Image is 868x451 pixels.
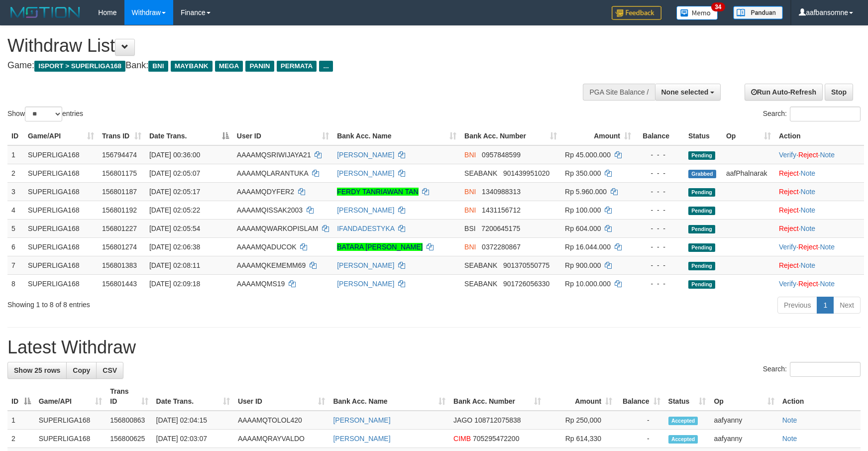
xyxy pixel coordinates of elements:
th: ID: activate to sort column descending [7,382,35,411]
span: Pending [688,151,715,160]
a: Reject [798,151,818,159]
span: SEABANK [464,261,497,269]
span: [DATE] 02:05:17 [149,188,200,196]
span: Grabbed [688,170,716,178]
a: Reject [779,261,799,269]
a: Note [801,169,816,177]
a: IFANDADESTYKA [337,225,394,232]
td: 156800863 [106,411,152,430]
td: 1 [7,145,24,164]
td: 2 [7,164,24,182]
span: ... [319,61,332,72]
span: [DATE] 02:09:18 [149,280,200,288]
td: SUPERLIGA168 [24,201,98,219]
span: 156801383 [102,261,137,269]
td: 6 [7,237,24,256]
td: 7 [7,256,24,274]
span: AAAAMQISSAK2003 [237,206,303,214]
th: Trans ID: activate to sort column ascending [98,127,145,145]
a: [PERSON_NAME] [337,261,394,269]
span: Copy 7200645175 to clipboard [481,225,520,232]
td: 8 [7,274,24,293]
span: BNI [464,206,476,214]
div: - - - [639,224,680,233]
span: 156801274 [102,243,137,251]
span: PANIN [245,61,274,72]
span: Accepted [668,435,698,444]
a: Reject [779,225,799,232]
span: [DATE] 02:05:22 [149,206,200,214]
span: Copy 901439951020 to clipboard [503,169,549,177]
th: Date Trans.: activate to sort column descending [145,127,233,145]
td: · [775,164,864,182]
button: None selected [655,84,721,101]
td: SUPERLIGA168 [24,256,98,274]
span: Rp 900.000 [565,261,601,269]
label: Search: [763,362,861,377]
div: PGA Site Balance / [583,84,654,101]
a: Verify [779,151,796,159]
span: Pending [688,188,715,197]
span: Rp 45.000.000 [565,151,611,159]
a: Note [801,206,816,214]
span: AAAAMQSRIWIJAYA21 [237,151,311,159]
a: Stop [825,84,853,101]
td: aafyanny [710,411,778,430]
td: 4 [7,201,24,219]
span: AAAAMQMS19 [237,280,285,288]
span: [DATE] 02:06:38 [149,243,200,251]
a: [PERSON_NAME] [337,206,394,214]
div: - - - [639,242,680,252]
span: BNI [464,243,476,251]
a: Next [833,297,861,314]
span: Copy 901370550775 to clipboard [503,261,549,269]
span: Rp 5.960.000 [565,188,607,196]
span: Rp 100.000 [565,206,601,214]
div: - - - [639,279,680,289]
span: [DATE] 02:05:07 [149,169,200,177]
select: Showentries [25,107,62,121]
img: Button%20Memo.svg [676,6,718,20]
td: SUPERLIGA168 [35,430,107,448]
img: Feedback.jpg [612,6,661,20]
a: FERDY TANRIAWAN TAN [337,188,418,196]
th: Action [775,127,864,145]
span: [DATE] 02:05:54 [149,225,200,232]
a: Note [782,435,797,443]
td: [DATE] 02:04:15 [152,411,234,430]
span: Show 25 rows [14,366,60,374]
td: · · [775,145,864,164]
span: Copy 705295472200 to clipboard [473,435,519,443]
td: SUPERLIGA168 [35,411,107,430]
td: SUPERLIGA168 [24,274,98,293]
td: Rp 614,330 [545,430,616,448]
span: Pending [688,225,715,233]
input: Search: [790,107,861,121]
td: - [616,411,664,430]
div: Showing 1 to 8 of 8 entries [7,296,354,310]
span: AAAAMQADUCOK [237,243,297,251]
a: [PERSON_NAME] [333,435,390,443]
a: Note [801,225,816,232]
th: Bank Acc. Name: activate to sort column ascending [329,382,449,411]
td: [DATE] 02:03:07 [152,430,234,448]
a: BATARA [PERSON_NAME] [337,243,423,251]
th: Status: activate to sort column ascending [664,382,710,411]
a: 1 [817,297,834,314]
span: Copy 0957848599 to clipboard [482,151,521,159]
span: 156801187 [102,188,137,196]
a: Note [782,416,797,424]
span: Rp 604.000 [565,225,601,232]
span: Copy 1431156712 to clipboard [482,206,521,214]
span: PERMATA [277,61,317,72]
th: User ID: activate to sort column ascending [233,127,333,145]
span: None selected [661,88,709,96]
a: [PERSON_NAME] [337,151,394,159]
th: Game/API: activate to sort column ascending [24,127,98,145]
span: [DATE] 02:08:11 [149,261,200,269]
td: AAAAMQRAYVALDO [234,430,329,448]
th: Date Trans.: activate to sort column ascending [152,382,234,411]
th: Trans ID: activate to sort column ascending [106,382,152,411]
span: SEABANK [464,169,497,177]
a: Note [820,280,835,288]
